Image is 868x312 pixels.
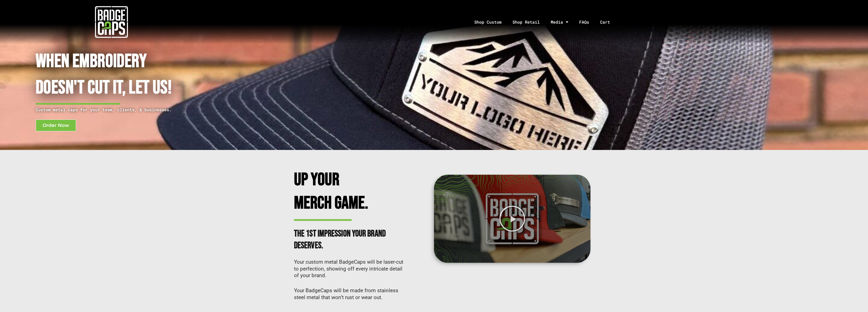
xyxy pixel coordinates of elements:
[595,8,622,37] a: Cart
[36,119,76,131] a: Order Now
[574,8,595,37] a: FAQs
[43,123,69,128] span: Order Now
[294,287,404,301] p: Your BadgeCaps will be made from stainless steel metal that won’t rust or wear out.
[223,8,868,37] nav: Menu
[469,8,507,37] a: Shop Custom
[95,5,128,38] img: badgecaps white logo with green acccent
[294,259,404,279] p: Your custom metal BadgeCaps will be laser-cut to perfection, showing off every intricate detail o...
[294,228,390,252] h2: The 1st impression your brand deserves.
[36,106,388,113] p: Custom metal caps for your team, clients, & businesses.
[294,168,390,215] h2: Up Your Merch Game.
[507,8,545,37] a: Shop Retail
[545,8,574,37] a: Media
[36,48,388,101] h1: When Embroidery Doesn't cut it, Let Us!
[499,205,526,232] div: Play Video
